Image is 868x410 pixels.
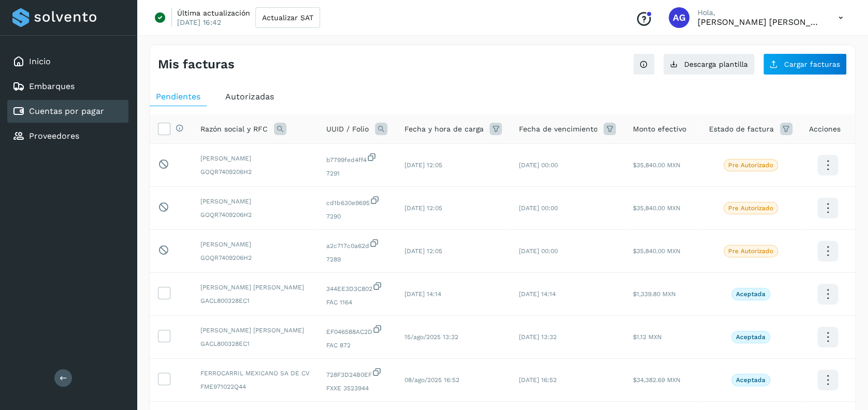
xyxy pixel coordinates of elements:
span: 7289 [326,255,387,264]
span: [PERSON_NAME] [200,197,310,206]
span: Cargar facturas [784,61,840,68]
button: Cargar facturas [763,53,847,75]
p: Abigail Gonzalez Leon [698,17,822,27]
span: [DATE] 00:00 [518,204,557,212]
span: [DATE] 16:52 [518,376,556,384]
p: Pre Autorizado [728,247,773,255]
span: $35,840.00 MXN [633,204,681,212]
span: FAC 1164 [326,298,387,307]
span: Acciones [809,124,841,135]
span: $35,840.00 MXN [633,162,681,169]
span: b7799fed4ff4 [326,152,387,165]
a: Embarques [29,81,75,91]
span: Fecha de vencimiento [518,124,597,135]
p: Pre Autorizado [728,204,773,212]
span: [PERSON_NAME] [PERSON_NAME] [200,283,310,292]
span: 728F3D24B0EF [326,367,387,379]
a: Proveedores [29,131,79,141]
p: Pre Autorizado [728,162,773,169]
a: Inicio [29,56,51,66]
span: Monto efectivo [633,124,686,135]
span: UUID / Folio [326,124,369,135]
span: $35,840.00 MXN [633,247,681,255]
p: Aceptada [736,290,765,298]
p: Aceptada [736,333,765,341]
div: Cuentas por pagar [7,100,128,123]
span: Actualizar SAT [262,14,313,21]
span: cd1b630e9695 [326,195,387,208]
div: Proveedores [7,125,128,148]
span: a2c717c0a62d [326,238,387,251]
p: [DATE] 16:42 [177,18,221,27]
span: 08/ago/2025 16:52 [404,376,459,384]
span: FERROCARRIL MEXICANO SA DE CV [200,369,310,378]
span: [DATE] 14:14 [518,290,555,298]
span: [DATE] 14:14 [404,290,441,298]
span: [DATE] 00:00 [518,247,557,255]
span: $1.12 MXN [633,333,662,341]
span: EF046588AC2D [326,324,387,336]
span: [DATE] 12:05 [404,247,442,255]
span: [DATE] 00:00 [518,162,557,169]
span: Pendientes [156,92,200,101]
span: FAC 872 [326,341,387,350]
span: Estado de factura [709,124,774,135]
span: FME971022Q44 [200,382,310,391]
span: GOQR7409206H2 [200,167,310,177]
span: Autorizadas [225,92,274,101]
div: Inicio [7,50,128,73]
span: 15/ago/2025 13:32 [404,333,458,341]
div: Embarques [7,75,128,98]
button: Descarga plantilla [663,53,755,75]
p: Última actualización [177,8,250,18]
span: $1,339.80 MXN [633,290,676,298]
span: Fecha y hora de carga [404,124,483,135]
span: [DATE] 12:05 [404,162,442,169]
p: Hola, [698,8,822,17]
span: 344EE3D3C802 [326,281,387,294]
span: [PERSON_NAME] [200,154,310,163]
span: Razón social y RFC [200,124,268,135]
span: GACL800328EC1 [200,339,310,348]
span: [PERSON_NAME] [200,240,310,249]
span: FXXE 3523944 [326,384,387,393]
span: [DATE] 12:05 [404,204,442,212]
span: 7290 [326,212,387,221]
span: 7291 [326,169,387,178]
a: Cuentas por pagar [29,106,104,116]
p: Aceptada [736,376,765,384]
span: GOQR7409206H2 [200,210,310,219]
span: Descarga plantilla [684,61,748,68]
span: GACL800328EC1 [200,296,310,305]
span: [PERSON_NAME] [PERSON_NAME] [200,326,310,335]
span: GOQR7409206H2 [200,253,310,262]
button: Actualizar SAT [255,7,320,28]
span: $34,382.69 MXN [633,376,681,384]
h4: Mis facturas [158,57,235,72]
span: [DATE] 13:32 [518,333,556,341]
